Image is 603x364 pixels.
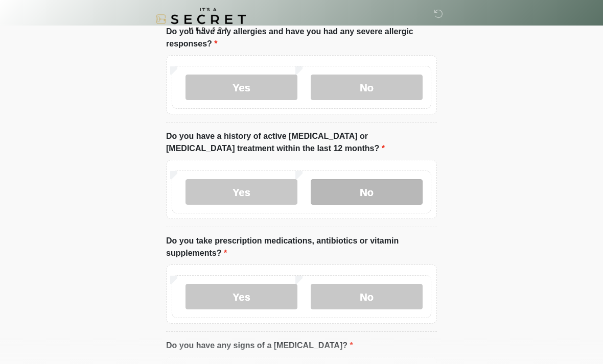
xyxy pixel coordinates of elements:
img: It's A Secret Med Spa Logo [156,8,246,31]
label: Do you have any signs of a [MEDICAL_DATA]? [166,339,353,352]
label: Yes [185,75,297,100]
label: Yes [185,284,297,309]
label: Do you take prescription medications, antibiotics or vitamin supplements? [166,235,437,259]
label: No [311,75,423,100]
label: No [311,179,423,205]
label: Do you have a history of active [MEDICAL_DATA] or [MEDICAL_DATA] treatment within the last 12 mon... [166,130,437,155]
label: No [311,284,423,309]
label: Yes [185,179,297,205]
